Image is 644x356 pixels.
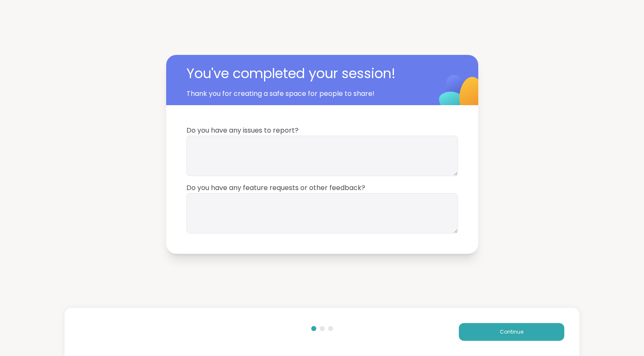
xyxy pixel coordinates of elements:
img: ShareWell Logomark [419,53,503,137]
span: Continue [500,328,523,336]
span: Do you have any feature requests or other feedback? [186,183,458,193]
span: You've completed your session! [186,63,431,84]
span: Thank you for creating a safe space for people to share! [186,89,418,99]
button: Continue [459,323,564,341]
span: Do you have any issues to report? [186,125,458,136]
